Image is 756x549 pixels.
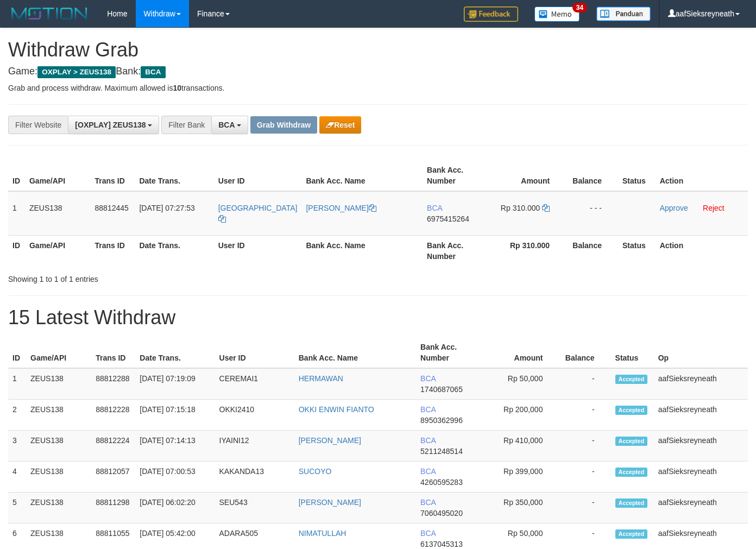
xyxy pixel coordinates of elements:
[8,66,748,77] h4: Game: Bank:
[618,160,656,191] th: Status
[559,462,610,493] td: -
[8,431,26,462] td: 3
[215,400,294,431] td: OKKI2410
[615,529,648,539] span: Accepted
[615,406,648,415] span: Accepted
[654,400,748,431] td: aafSieksreyneath
[559,337,610,368] th: Balance
[420,540,463,548] span: Copy 6137045313 to clipboard
[420,529,436,538] span: BCA
[615,468,648,477] span: Accepted
[26,400,91,431] td: ZEUS138
[703,204,724,212] a: Reject
[420,436,436,445] span: BCA
[135,431,215,462] td: [DATE] 07:14:13
[420,416,463,425] span: Copy 8950362996 to clipboard
[25,235,91,266] th: Game/API
[91,368,135,400] td: 88812288
[215,493,294,523] td: SEU543
[559,493,610,523] td: -
[8,160,25,191] th: ID
[596,7,651,21] img: panduan.png
[214,235,302,266] th: User ID
[615,375,648,384] span: Accepted
[488,235,566,266] th: Rp 310.000
[215,462,294,493] td: KAKANDA13
[654,431,748,462] td: aafSieksreyneath
[306,204,376,212] a: [PERSON_NAME]
[660,204,688,212] a: Approve
[135,235,213,266] th: Date Trans.
[481,493,559,523] td: Rp 350,000
[299,467,332,476] a: SUCOYO
[294,337,416,368] th: Bank Acc. Name
[423,160,488,191] th: Bank Acc. Number
[215,337,294,368] th: User ID
[8,493,26,523] td: 5
[135,462,215,493] td: [DATE] 07:00:53
[173,84,181,92] strong: 10
[250,116,317,134] button: Grab Withdraw
[420,509,463,518] span: Copy 7060495020 to clipboard
[427,204,442,212] span: BCA
[91,462,135,493] td: 88812057
[615,437,648,446] span: Accepted
[542,204,550,212] a: Copy 310000 to clipboard
[91,431,135,462] td: 88812224
[26,368,91,400] td: ZEUS138
[26,493,91,523] td: ZEUS138
[572,3,587,12] span: 34
[8,269,307,285] div: Showing 1 to 1 of 1 entries
[68,116,159,134] button: [OXPLAY] ZEUS138
[218,204,298,223] a: [GEOGRAPHIC_DATA]
[299,374,343,383] a: HERMAWAN
[301,235,423,266] th: Bank Acc. Name
[161,116,211,134] div: Filter Bank
[8,39,748,61] h1: Withdraw Grab
[615,498,648,508] span: Accepted
[654,368,748,400] td: aafSieksreyneath
[559,368,610,400] td: -
[427,214,469,223] span: Copy 6975415264 to clipboard
[135,368,215,400] td: [DATE] 07:19:09
[319,116,361,134] button: Reset
[215,431,294,462] td: IYAINI12
[8,235,25,266] th: ID
[618,235,656,266] th: Status
[8,191,25,236] td: 1
[8,462,26,493] td: 4
[420,498,436,507] span: BCA
[135,337,215,368] th: Date Trans.
[481,368,559,400] td: Rp 50,000
[420,374,436,383] span: BCA
[135,400,215,431] td: [DATE] 07:15:18
[299,436,361,445] a: [PERSON_NAME]
[566,160,618,191] th: Balance
[420,467,436,476] span: BCA
[37,66,116,78] span: OXPLAY > ZEUS138
[420,478,463,487] span: Copy 4260595283 to clipboard
[299,498,361,507] a: [PERSON_NAME]
[91,337,135,368] th: Trans ID
[135,160,213,191] th: Date Trans.
[8,400,26,431] td: 2
[656,160,748,191] th: Action
[26,462,91,493] td: ZEUS138
[464,7,518,22] img: Feedback.jpg
[654,493,748,523] td: aafSieksreyneath
[25,191,91,236] td: ZEUS138
[534,7,580,22] img: Button%20Memo.svg
[481,400,559,431] td: Rp 200,000
[481,337,559,368] th: Amount
[8,368,26,400] td: 1
[25,160,91,191] th: Game/API
[8,307,748,329] h1: 15 Latest Withdraw
[91,493,135,523] td: 88811298
[488,160,566,191] th: Amount
[8,116,68,134] div: Filter Website
[26,337,91,368] th: Game/API
[218,121,235,129] span: BCA
[214,160,302,191] th: User ID
[91,235,135,266] th: Trans ID
[91,160,135,191] th: Trans ID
